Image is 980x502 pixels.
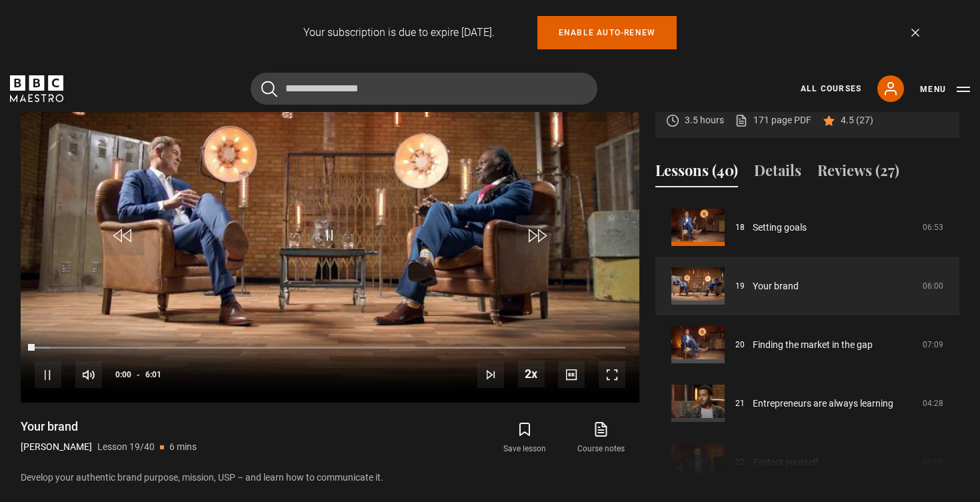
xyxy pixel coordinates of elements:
button: Reviews (27) [817,159,899,187]
p: Develop your authentic brand purpose, mission, USP – and learn how to communicate it. [21,471,639,485]
a: 171 page PDF [735,113,811,127]
button: Next Lesson [477,361,504,388]
a: Your brand [753,279,799,293]
div: Progress Bar [35,347,625,349]
button: Playback Rate [518,361,545,387]
a: Course notes [563,419,639,457]
a: Entrepreneurs are always learning [753,397,893,411]
p: Lesson 19/40 [97,440,155,454]
a: Finding the market in the gap [753,338,873,352]
button: Mute [75,361,102,388]
button: Lessons (40) [655,159,738,187]
button: Captions [558,361,585,388]
p: 3.5 hours [685,113,724,127]
span: 0:00 [115,363,131,387]
button: Fullscreen [599,361,625,388]
span: - [137,370,140,379]
button: Details [754,159,801,187]
p: [PERSON_NAME] [21,440,92,454]
button: Submit the search query [261,81,277,97]
input: Search [251,73,597,105]
a: Enable auto-renew [537,16,677,49]
video-js: Video Player [21,55,639,403]
p: 4.5 (27) [841,113,873,127]
button: Toggle navigation [920,83,970,96]
p: 6 mins [169,440,197,454]
svg: BBC Maestro [10,75,63,102]
a: All Courses [801,83,861,95]
button: Pause [35,361,61,388]
p: Your subscription is due to expire [DATE]. [303,25,495,41]
h1: Your brand [21,419,197,435]
a: Setting goals [753,221,807,235]
button: Save lesson [487,419,563,457]
span: 6:01 [145,363,161,387]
